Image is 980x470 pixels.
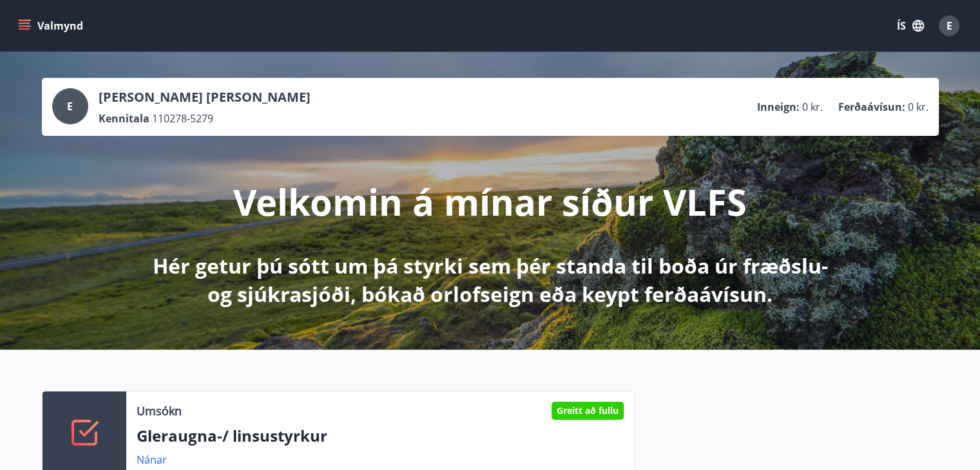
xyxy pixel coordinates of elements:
a: Nánar [137,453,167,467]
p: Gleraugna-/ linsustyrkur [137,425,624,447]
p: Hér getur þú sótt um þá styrki sem þér standa til boða úr fræðslu- og sjúkrasjóði, bókað orlofsei... [150,252,831,308]
button: menu [15,14,88,37]
p: [PERSON_NAME] [PERSON_NAME] [99,88,311,106]
span: 0 kr. [802,100,823,114]
span: E [946,19,952,33]
div: Greitt að fullu [552,402,624,420]
span: 0 kr. [908,100,928,114]
p: Ferðaávísun : [838,100,905,114]
span: E [67,99,73,113]
button: E [934,10,965,41]
p: Velkomin á mínar síður VLFS [233,177,747,226]
p: Umsókn [137,402,182,419]
button: ÍS [890,14,931,37]
span: 110278-5279 [152,111,213,126]
p: Inneign : [757,100,800,114]
p: Kennitala [99,111,149,126]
